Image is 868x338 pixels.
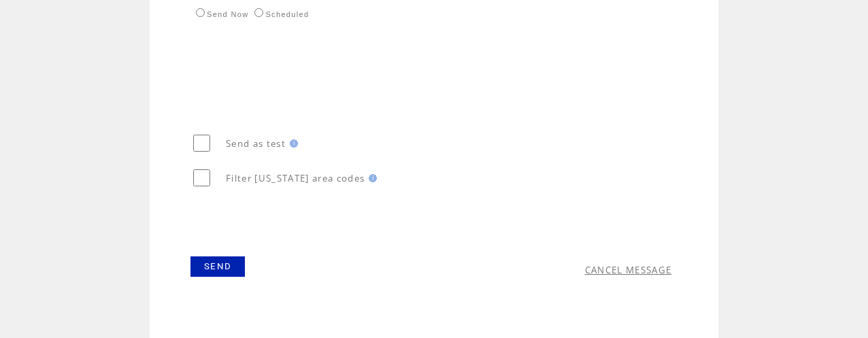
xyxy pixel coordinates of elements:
[190,256,245,277] a: SEND
[286,139,298,148] img: help.gif
[585,264,672,276] a: CANCEL MESSAGE
[193,10,248,18] label: Send Now
[365,174,377,182] img: help.gif
[196,8,205,17] input: Send Now
[226,172,365,184] span: Filter [US_STATE] area codes
[226,137,286,150] span: Send as test
[254,8,263,17] input: Scheduled
[251,10,309,18] label: Scheduled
